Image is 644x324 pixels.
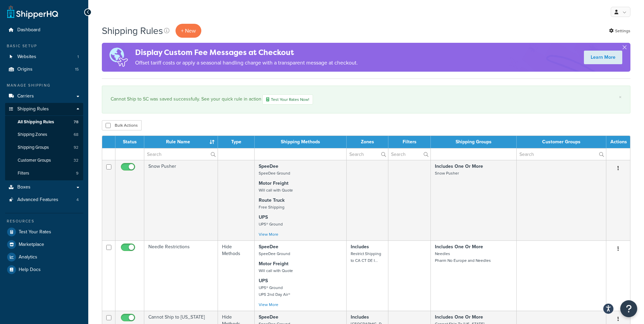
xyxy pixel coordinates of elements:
li: Shipping Zones [5,128,83,141]
span: All Shipping Rules [18,119,54,125]
span: Origins [17,67,33,72]
th: Shipping Groups [431,136,516,148]
span: Websites [17,54,36,60]
a: Settings [609,26,630,36]
button: Bulk Actions [102,120,142,130]
a: Shipping Zones 68 [5,128,83,141]
small: Restrict Shipping to CA CT DE I... [351,251,381,264]
th: Zones [347,136,389,148]
span: 4 [76,197,79,203]
strong: SpeeDee [259,243,278,250]
strong: Includes [351,313,369,321]
span: Customer Groups [18,158,51,163]
button: Open Resource Center [620,300,637,317]
li: Advanced Features [5,194,83,206]
strong: Includes One Or More [435,163,483,170]
span: Filters [18,170,29,176]
strong: SpeeDee [259,163,278,170]
a: × [619,94,622,100]
a: Marketplace [5,238,83,251]
span: 92 [74,145,78,150]
p: Offset tariff costs or apply a seasonal handling charge with a transparent message at checkout. [135,58,358,68]
td: Hide Methods [218,240,254,311]
strong: Motor Freight [259,260,289,267]
strong: UPS [259,277,268,284]
strong: Route Truck [259,197,284,204]
div: Manage Shipping [5,83,83,88]
strong: Includes One Or More [435,313,483,321]
strong: Includes One Or More [435,243,483,250]
a: ShipperHQ Home [7,5,58,19]
a: Boxes [5,181,83,194]
a: Shipping Rules [5,103,83,115]
li: Shipping Groups [5,141,83,154]
small: Needles Pharm No Europe and Needles [435,251,491,264]
span: 9 [76,170,78,176]
small: SpeeDee Ground [259,251,290,257]
div: Resources [5,218,83,224]
div: Cannot Ship to SC was saved successfully. See your quick rule in action [111,94,622,105]
span: Analytics [19,254,37,260]
a: Learn More [584,51,622,64]
span: Boxes [17,184,31,190]
th: Actions [606,136,630,148]
span: 15 [75,67,79,72]
span: Shipping Zones [18,132,47,138]
span: Advanced Features [17,197,58,203]
li: Origins [5,63,83,76]
input: Search [388,148,430,160]
a: Analytics [5,251,83,263]
td: Needle Restrictions [144,240,218,311]
input: Search [347,148,388,160]
li: All Shipping Rules [5,116,83,128]
small: Will call with Quote [259,268,293,274]
a: View More [259,231,278,237]
span: Carriers [17,93,34,99]
span: 1 [77,54,79,60]
small: Free Shipping [259,204,284,210]
a: Dashboard [5,24,83,36]
span: 78 [74,119,78,125]
span: Marketplace [19,242,44,248]
a: Help Docs [5,264,83,276]
a: Shipping Groups 92 [5,141,83,154]
span: Shipping Groups [18,145,49,150]
th: Shipping Methods [255,136,347,148]
a: Test Your Rates Now! [262,94,313,105]
img: duties-banner-06bc72dcb5fe05cb3f9472aba00be2ae8eb53ab6f0d8bb03d382ba314ac3c341.png [102,43,135,72]
span: 68 [74,132,78,138]
input: Search [517,148,606,160]
a: Customer Groups 32 [5,154,83,167]
td: Snow Pusher [144,160,218,240]
p: + New [176,24,201,38]
li: Shipping Rules [5,103,83,180]
strong: Includes [351,243,369,250]
span: 32 [74,158,78,163]
strong: Motor Freight [259,180,289,187]
th: Status [115,136,144,148]
span: Test Your Rates [19,229,51,235]
th: Rule Name : activate to sort column ascending [144,136,218,148]
li: Websites [5,51,83,63]
li: Filters [5,167,83,180]
span: Dashboard [17,27,40,33]
a: All Shipping Rules 78 [5,116,83,128]
a: Carriers [5,90,83,103]
a: Filters 9 [5,167,83,180]
span: Shipping Rules [17,106,49,112]
div: Basic Setup [5,43,83,49]
small: UPS® Ground UPS 2nd Day Air® [259,285,290,298]
a: Test Your Rates [5,226,83,238]
input: Search [144,148,218,160]
strong: SpeeDee [259,313,278,321]
th: Type [218,136,254,148]
small: SpeeDee Ground [259,170,290,176]
h4: Display Custom Fee Messages at Checkout [135,47,358,58]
